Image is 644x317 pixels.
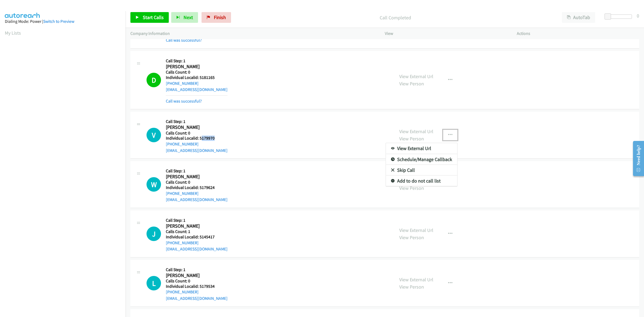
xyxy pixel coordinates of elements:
[43,19,74,24] a: Switch to Preview
[628,137,644,180] iframe: Resource Center
[5,30,21,36] a: My Lists
[5,18,121,25] div: Dialing Mode: Power |
[5,41,126,296] iframe: Dialpad
[386,176,457,186] a: Add to do not call list
[386,154,457,165] a: Schedule/Manage Callback
[147,276,161,290] h1: L
[386,165,457,176] a: Skip Call
[147,177,161,192] h1: W
[147,227,161,241] h1: J
[147,177,161,192] div: The call is yet to be attempted
[147,276,161,290] div: The call is yet to be attempted
[386,143,457,154] a: View External Url
[147,227,161,241] div: The call is yet to be attempted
